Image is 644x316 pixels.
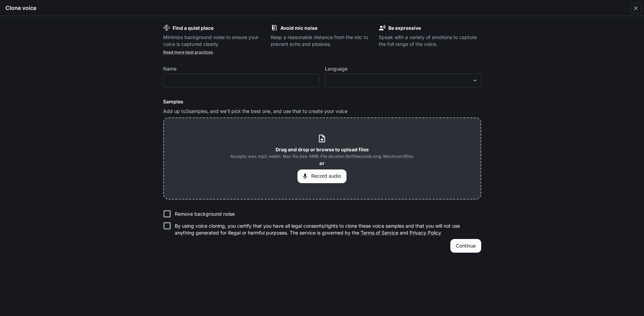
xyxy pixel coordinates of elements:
a: Privacy Policy [410,230,441,236]
b: Avoid mic noise [280,25,317,31]
p: Minimize background noise to ensure your voice is captured clearly. [163,34,266,48]
b: Drag and drop or browse to upload files [276,147,369,152]
div: ​ [325,77,481,84]
b: or [319,160,325,166]
p: Language [325,66,348,71]
b: Be expressive [388,25,421,31]
a: Terms of Service [361,230,398,236]
span: Accepts: wav, mp3, webm. Max file size: 4MB. File duration 5 to 15 seconds long. Maximum 3 files. [230,153,414,160]
h5: Clone voice [5,4,36,12]
button: Continue [450,239,481,253]
a: Read more best practices [163,50,213,55]
p: Add up to 3 samples, and we'll pick the best one, and use that to create your voice [163,108,481,115]
b: Find a quiet place [173,25,214,31]
p: Speak with a variety of emotions to capture the full range of the voice. [379,34,481,48]
p: Remove background noise [175,211,235,217]
h6: Samples [163,98,481,105]
p: By using voice cloning, you certify that you have all legal consents/rights to clone these voice ... [175,223,476,236]
button: Record audio [297,169,347,183]
p: Keep a reasonable distance from the mic to prevent echo and plosives. [271,34,373,48]
p: Name [163,66,177,71]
